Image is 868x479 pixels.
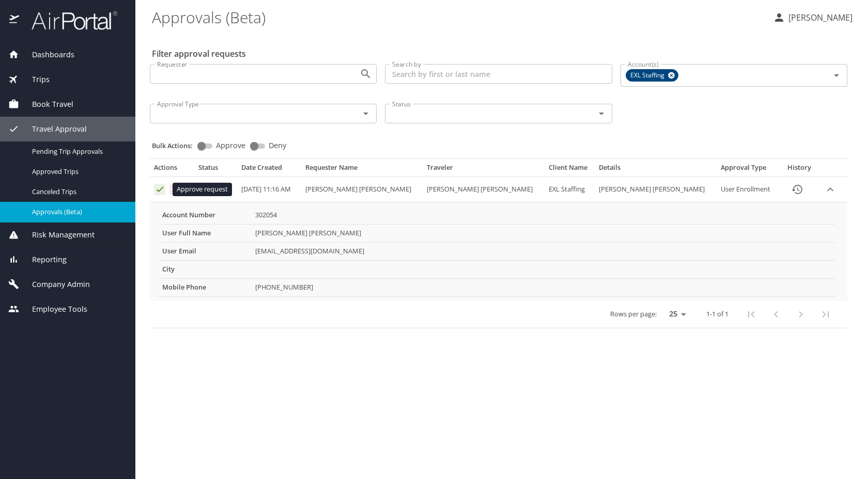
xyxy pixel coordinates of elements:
[706,311,729,317] p: 1-1 of 1
[169,184,181,195] button: Deny request
[780,163,818,177] th: History
[829,68,844,83] button: Open
[595,177,717,202] td: [PERSON_NAME] [PERSON_NAME]
[823,182,838,197] button: expand row
[626,69,678,82] div: EXL Staffing
[237,177,301,202] td: [DATE] 11:16 AM
[423,163,545,177] th: Traveler
[152,141,201,150] p: Bulk Actions:
[194,177,237,202] td: Pending
[20,10,117,30] img: airportal-logo.png
[301,177,423,202] td: [PERSON_NAME] [PERSON_NAME]
[32,167,123,177] span: Approved Trips
[595,163,717,177] th: Details
[158,260,251,278] th: City
[158,278,251,296] th: Mobile Phone
[251,242,835,260] td: [EMAIL_ADDRESS][DOMAIN_NAME]
[32,147,123,156] span: Pending Trip Approvals
[19,304,87,315] span: Employee Tools
[359,67,373,81] button: Open
[152,45,246,62] h2: Filter approval requests
[19,229,95,241] span: Risk Management
[194,163,237,177] th: Status
[359,106,373,121] button: Open
[152,1,765,33] h1: Approvals (Beta)
[158,206,835,297] table: More info for approvals
[423,177,545,202] td: [PERSON_NAME] [PERSON_NAME]
[785,177,810,202] button: History
[545,177,595,202] td: EXL Staffing
[301,163,423,177] th: Requester Name
[545,163,595,177] th: Client Name
[626,70,671,81] span: EXL Staffing
[785,11,853,24] p: [PERSON_NAME]
[19,74,50,85] span: Trips
[158,242,251,260] th: User Email
[9,10,20,30] img: icon-airportal.png
[269,142,286,149] span: Deny
[385,64,612,84] input: Search by first or last name
[32,207,123,217] span: Approvals (Beta)
[216,142,245,149] span: Approve
[32,187,123,197] span: Canceled Trips
[717,177,781,202] td: User Enrollment
[237,163,301,177] th: Date Created
[610,311,657,317] p: Rows per page:
[19,99,73,110] span: Book Travel
[594,106,609,121] button: Open
[158,206,251,224] th: Account Number
[158,224,251,242] th: User Full Name
[150,163,194,177] th: Actions
[19,254,67,265] span: Reporting
[150,163,847,328] table: Approval table
[717,163,781,177] th: Approval Type
[251,206,835,224] td: 302054
[251,224,835,242] td: [PERSON_NAME] [PERSON_NAME]
[661,306,690,322] select: rows per page
[19,123,87,135] span: Travel Approval
[251,278,835,296] td: [PHONE_NUMBER]
[19,49,74,60] span: Dashboards
[769,8,857,27] button: [PERSON_NAME]
[19,279,90,290] span: Company Admin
